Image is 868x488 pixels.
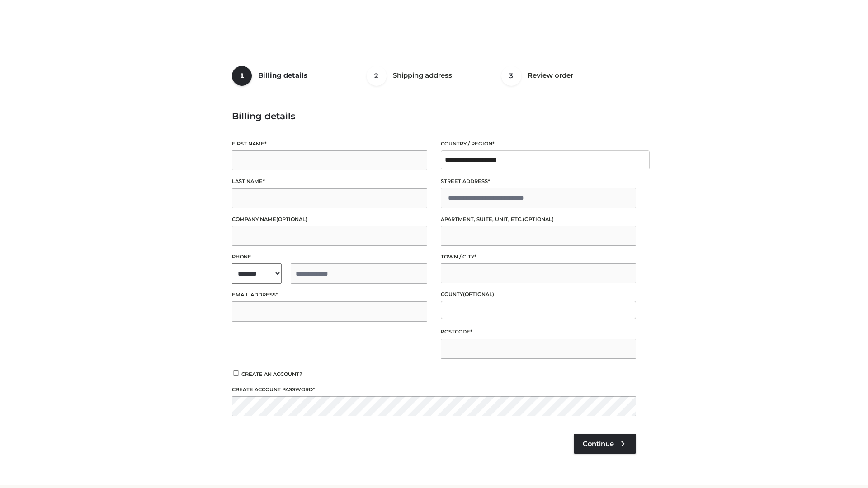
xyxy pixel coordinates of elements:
span: 3 [501,66,521,86]
label: County [441,290,636,299]
span: (optional) [523,216,554,222]
label: Town / City [441,253,636,261]
span: (optional) [463,291,494,297]
span: Continue [583,440,614,448]
label: Postcode [441,328,636,336]
label: Country / Region [441,140,636,148]
span: Create an account? [241,371,302,377]
label: Phone [232,253,427,261]
span: (optional) [276,216,307,222]
label: Apartment, suite, unit, etc. [441,215,636,224]
span: 1 [232,66,252,86]
label: Email address [232,291,427,299]
span: Review order [528,71,573,80]
label: Company name [232,215,427,224]
label: Create account password [232,385,636,394]
label: Last name [232,177,427,186]
label: First name [232,140,427,148]
input: Create an account? [232,370,240,376]
a: Continue [574,434,636,454]
label: Street address [441,177,636,186]
span: Billing details [258,71,307,80]
h3: Billing details [232,111,636,122]
span: 2 [367,66,387,86]
span: Shipping address [393,71,452,80]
